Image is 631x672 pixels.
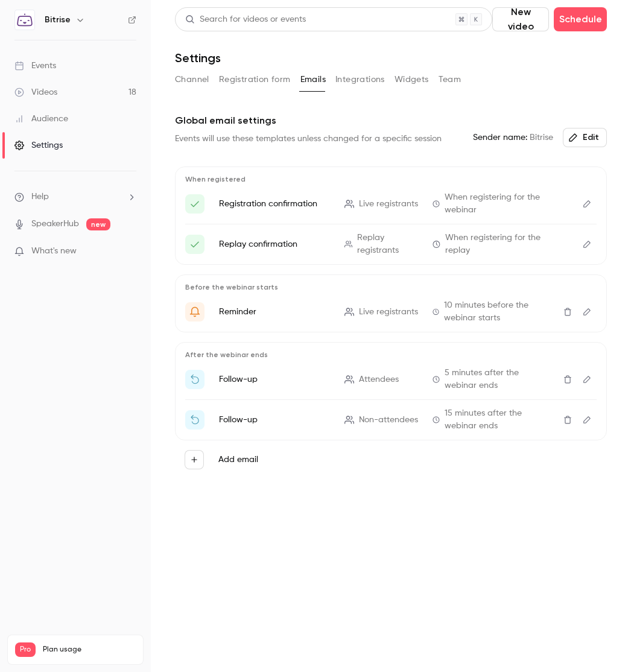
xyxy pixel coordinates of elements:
[14,60,56,72] div: Events
[31,245,77,258] span: What's new
[14,113,68,125] div: Audience
[219,198,330,210] p: Registration confirmation
[554,7,607,31] button: Schedule
[14,86,57,98] div: Videos
[175,133,442,145] div: Events will use these templates unless changed for a specific session
[359,198,418,211] span: Live registrants
[558,302,577,322] button: Delete
[219,306,330,318] p: Reminder
[15,642,36,657] span: Pro
[445,232,544,257] span: When registering for the replay
[577,302,597,322] button: Edit
[357,232,418,257] span: Replay registrants
[43,645,136,655] span: Plan usage
[359,414,418,426] span: Non-attendees
[473,133,527,142] em: Sender name:
[395,70,429,89] button: Widgets
[359,373,399,386] span: Attendees
[175,113,607,128] p: Global email settings
[444,299,544,325] span: 10 minutes before the webinar starts
[577,235,597,254] button: Edit
[185,407,597,433] li: Watch the replay of {{ event_name }}
[558,410,577,430] button: Delete
[558,370,577,389] button: Delete
[300,70,326,89] button: Emails
[439,70,461,89] button: Team
[218,454,258,466] label: Add email
[86,218,110,230] span: new
[175,70,209,89] button: Channel
[15,10,34,30] img: Bitrise
[14,191,136,203] li: help-dropdown-opener
[14,139,63,151] div: Settings
[185,299,597,325] li: {{ event_name }} is about to go live
[445,407,544,433] span: 15 minutes after the webinar ends
[185,13,306,26] div: Search for videos or events
[219,373,330,385] p: Follow-up
[577,194,597,214] button: Edit
[45,14,71,26] h6: Bitrise
[335,70,385,89] button: Integrations
[577,370,597,389] button: Edit
[185,282,597,292] p: Before the webinar starts
[219,414,330,426] p: Follow-up
[185,350,597,360] p: After the webinar ends
[31,218,79,230] a: SpeakerHub
[31,191,49,203] span: Help
[473,132,553,144] span: Bitrise
[492,7,549,31] button: New video
[445,367,544,392] span: 5 minutes after the webinar ends
[185,191,597,217] li: Here's your access link to {{ event_name }}!
[122,246,136,257] iframe: Noticeable Trigger
[219,238,330,250] p: Replay confirmation
[359,306,418,319] span: Live registrants
[577,410,597,430] button: Edit
[175,51,221,65] h1: Settings
[219,70,291,89] button: Registration form
[445,191,544,217] span: When registering for the webinar
[563,128,607,147] button: Edit
[185,367,597,392] li: Thanks for attending {{ event_name }}
[185,232,597,257] li: Here's your access link to {{ event_name }}!
[185,174,597,184] p: When registered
